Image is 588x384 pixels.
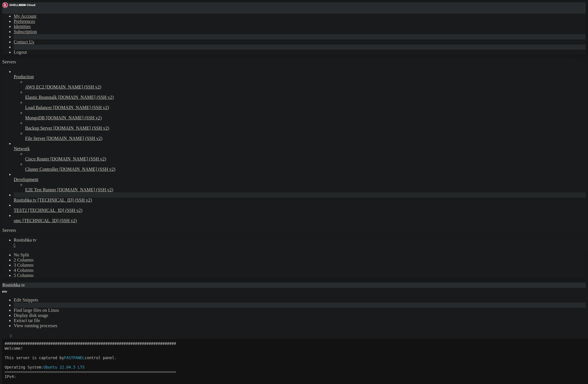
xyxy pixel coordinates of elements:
a: 3 Columns [14,263,34,268]
a: Preferences [14,19,35,24]
li: otec [TECHNICAL_ID] (SSH v2) [14,213,586,223]
span: Cluster Controller [25,167,58,172]
span: [TECHNICAL_ID] (SSH v2) [28,208,82,213]
x-row: /etc/nginx/fastpanel2-available [2,69,513,74]
li: Backup Server [DOMAIN_NAME] (SSH v2) [25,120,586,131]
li: E2E Test Runner [DOMAIN_NAME] (SSH v2) [25,182,586,192]
span: Servers [2,59,16,64]
span: [DOMAIN_NAME] (SSH v2) [53,105,109,110]
span: Network [14,146,30,151]
a: otec [TECHNICAL_ID] (SSH v2) [14,218,586,223]
span: APACHE2: [2,73,21,78]
a: My Account [14,14,37,19]
a: Find large files on Linux [14,308,59,313]
x-row: =========================================================================== [2,93,513,97]
a: Identities [14,24,31,29]
li: Development [14,172,586,192]
x-row: IPv4: [2,35,513,40]
a: Contact Us [14,39,34,44]
span: [DOMAIN_NAME] (SSH v2) [53,126,109,130]
li: Cisco Router [DOMAIN_NAME] (SSH v2) [25,151,586,162]
span: [DOMAIN_NAME] (SSH v2) [46,115,102,120]
li: AWS EC2 [DOMAIN_NAME] (SSH v2) [25,79,586,90]
div: (36, 23) [89,112,91,116]
button:  [8,333,14,339]
span: File Server [25,136,45,141]
x-row: root@rostishkatv:~# cd epg_generator [2,111,513,116]
span: [DOMAIN_NAME] (SSH v2) [45,85,101,89]
span: [TECHNICAL_ID] [2,45,34,50]
a: File Server [DOMAIN_NAME] (SSH v2) [25,136,586,141]
li: TEST2 [TECHNICAL_ID] (SSH v2) [14,203,586,213]
a: Network [14,146,586,151]
a: Servers [2,59,39,64]
span: NGINX: [2,69,16,73]
li: Load Balancer [DOMAIN_NAME] (SSH v2) [25,100,586,110]
span: [TECHNICAL_ID] (SSH v2) [23,218,77,223]
span: Rostishka tv [14,198,37,202]
span: Load Balancer [25,105,52,110]
span: [DOMAIN_NAME] (SSH v2) [50,156,106,161]
span: Rostishka tv [14,238,37,242]
a: Cisco Router [DOMAIN_NAME] (SSH v2) [25,156,586,162]
span: Production [14,74,34,79]
li: Cluster Controller [DOMAIN_NAME] (SSH v2) [25,162,586,172]
span: You may do that in your control panel. [2,88,89,92]
span: Cisco Router [25,156,49,161]
span: [TECHNICAL_ID] (SSH v2) [38,198,92,202]
a: Rostishka tv [14,238,586,248]
a: Display disk usage [14,313,48,318]
span: MongoDB [25,115,45,120]
x-row: Operating System: [2,26,513,31]
a: 4 Columns [14,268,34,273]
span: TEST2 [14,208,27,213]
x-row: =========================================================================== [2,55,513,59]
a: Extract tar file [14,318,40,323]
a: Logout [14,50,27,55]
a: Elastic Beanstalk [DOMAIN_NAME] (SSH v2) [25,95,586,100]
a: Subscription [14,29,37,34]
a: Backup Server [DOMAIN_NAME] (SSH v2) [25,126,586,131]
span: [DOMAIN_NAME] (SSH v2) [59,167,115,172]
a: Edit Snippets [14,297,38,302]
a:  [14,243,586,248]
a: 2 Columns [14,258,34,262]
a: Production [14,74,586,79]
a: 5 Columns [14,273,34,278]
a: E2E Test Runner [DOMAIN_NAME] (SSH v2) [25,187,586,192]
x-row: ########################################################################### [2,107,513,112]
a: Rostishka tv [TECHNICAL_ID] (SSH v2) [14,198,586,203]
li: MongoDB [DOMAIN_NAME] (SSH v2) [25,110,586,120]
span: AWS EC2 [25,85,44,89]
span: Backup Server [25,126,52,130]
a: Load Balancer [DOMAIN_NAME] (SSH v2) [25,105,586,110]
span: [DOMAIN_NAME] (SSH v2) [58,95,114,100]
x-row: ########################################################################### [2,2,513,7]
x-row: By default configuration files can be found in the following directories: [2,59,513,64]
span: [DOMAIN_NAME] (SSH v2) [47,136,103,141]
a: AWS EC2 [DOMAIN_NAME] (SSH v2) [25,85,586,90]
a: View running processes [14,323,57,328]
span: Please do not edit configuration files manually. [2,83,112,88]
li: File Server [DOMAIN_NAME] (SSH v2) [25,131,586,141]
x-row: 00:56:36 up 7 days, 8:58, 1 user, load average: 0.02, 0.05, 0.02 [2,102,513,107]
div: Servers [2,228,586,233]
span: Ubuntu 22.04.5 LTS [41,26,82,31]
a: MongoDB [DOMAIN_NAME] (SSH v2) [25,115,586,120]
span: [DOMAIN_NAME] (SSH v2) [57,187,113,192]
span: Elastic Beanstalk [25,95,57,100]
x-row: This server is captured by control panel. [2,17,513,21]
li: Production [14,69,586,141]
a: TEST2 [TECHNICAL_ID] (SSH v2) [14,208,586,213]
a: No Split [14,252,29,257]
a: Development [14,177,586,182]
span: E2E Test Runner [25,187,56,192]
span: Development [14,177,38,182]
li: Elastic Beanstalk [DOMAIN_NAME] (SSH v2) [25,90,586,100]
li: Network [14,141,586,172]
span: Rostishka tv [2,283,25,288]
x-row: /etc/apache2/fastpanel2-available [2,73,513,78]
x-row: Welcome! [2,7,513,12]
li: Rostishka tv [TECHNICAL_ID] (SSH v2) [14,192,586,203]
